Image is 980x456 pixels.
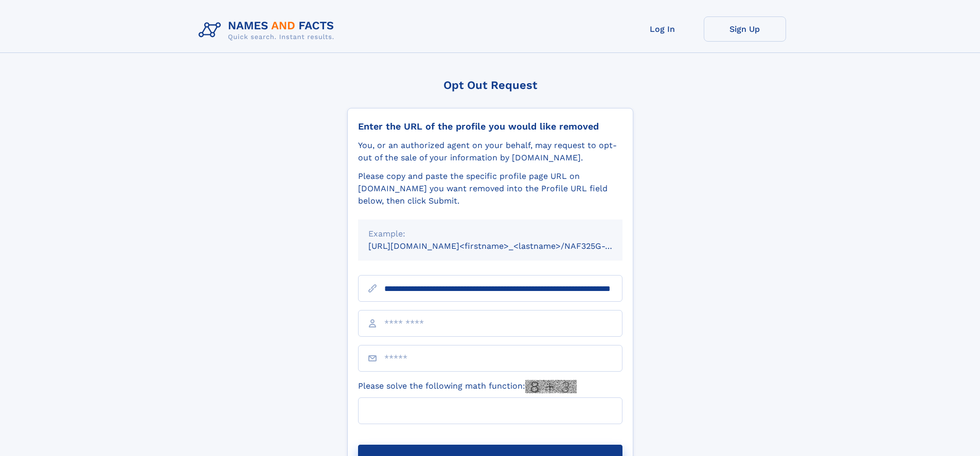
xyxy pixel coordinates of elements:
[368,241,642,251] small: [URL][DOMAIN_NAME]<firstname>_<lastname>/NAF325G-xxxxxxxx
[347,79,633,92] div: Opt Out Request
[194,16,343,44] img: Logo Names and Facts
[358,139,622,164] div: You, or an authorized agent on your behalf, may request to opt-out of the sale of your informatio...
[358,170,622,207] div: Please copy and paste the specific profile page URL on [DOMAIN_NAME] you want removed into the Pr...
[358,380,577,393] label: Please solve the following math function:
[358,121,622,132] div: Enter the URL of the profile you would like removed
[621,16,704,42] a: Log In
[368,228,612,240] div: Example:
[704,16,786,42] a: Sign Up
